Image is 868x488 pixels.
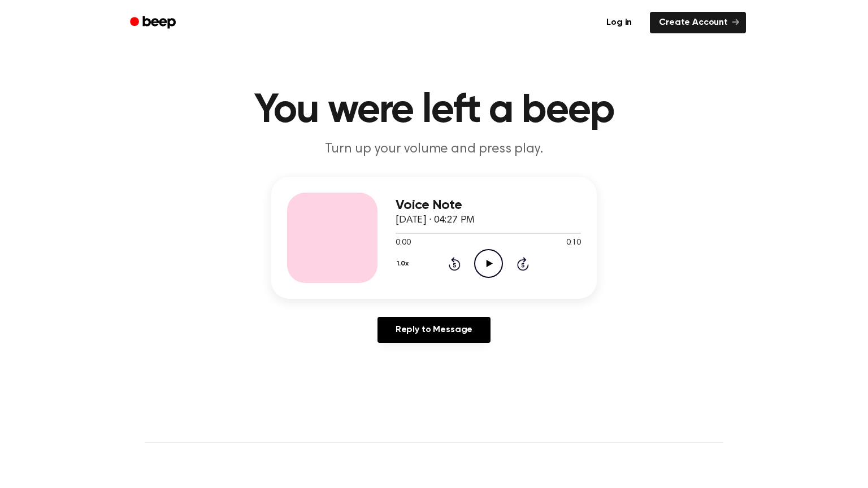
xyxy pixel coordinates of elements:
h1: You were left a beep [145,90,723,131]
p: Turn up your volume and press play. [217,140,651,159]
a: Reply to Message [377,317,491,343]
a: Beep [122,12,186,34]
span: 0:10 [566,237,581,249]
a: Log in [595,10,643,36]
span: [DATE] · 04:27 PM [396,215,475,225]
a: Create Account [650,12,746,33]
h3: Voice Note [396,198,581,213]
span: 0:00 [396,237,410,249]
button: 1.0x [396,254,413,273]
